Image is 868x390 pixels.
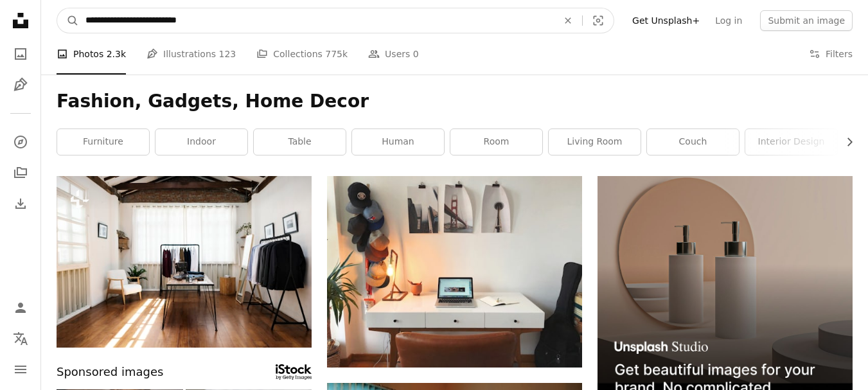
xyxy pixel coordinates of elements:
a: indoor [155,129,247,155]
a: Collections 775k [256,33,348,75]
button: scroll list to the right [838,129,853,155]
a: Explore [8,129,33,155]
a: human [352,129,444,155]
a: Get Unsplash+ [624,10,707,31]
a: table [254,129,346,155]
a: Clothing Shop [57,256,312,267]
img: Clothing Shop [57,176,312,348]
a: living room [549,129,641,155]
button: Language [8,326,33,351]
form: Find visuals sitewide [57,8,614,33]
a: Photos [8,41,33,67]
a: interior design [745,129,837,155]
a: couch [647,129,739,155]
a: Users 0 [368,33,419,75]
a: Illustrations [8,72,33,98]
a: room [450,129,542,155]
button: Menu [8,357,33,382]
a: Collections [8,160,33,186]
a: Home — Unsplash [8,8,33,36]
button: Visual search [583,8,614,33]
a: Log in / Sign up [8,295,33,321]
a: furniture [57,129,149,155]
span: 123 [219,47,236,61]
a: Download History [8,191,33,217]
button: Submit an image [760,10,853,31]
img: open laptop on table beside guitar bag and hanging hats [327,176,582,368]
a: Log in [707,10,750,31]
button: Clear [554,8,582,33]
span: Sponsored images [57,363,163,382]
h1: Fashion, Gadgets, Home Decor [57,90,853,113]
a: Illustrations 123 [146,33,236,75]
button: Filters [809,33,853,75]
span: 0 [413,47,419,61]
a: open laptop on table beside guitar bag and hanging hats [327,265,582,277]
button: Search Unsplash [57,8,79,33]
span: 775k [325,47,348,61]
